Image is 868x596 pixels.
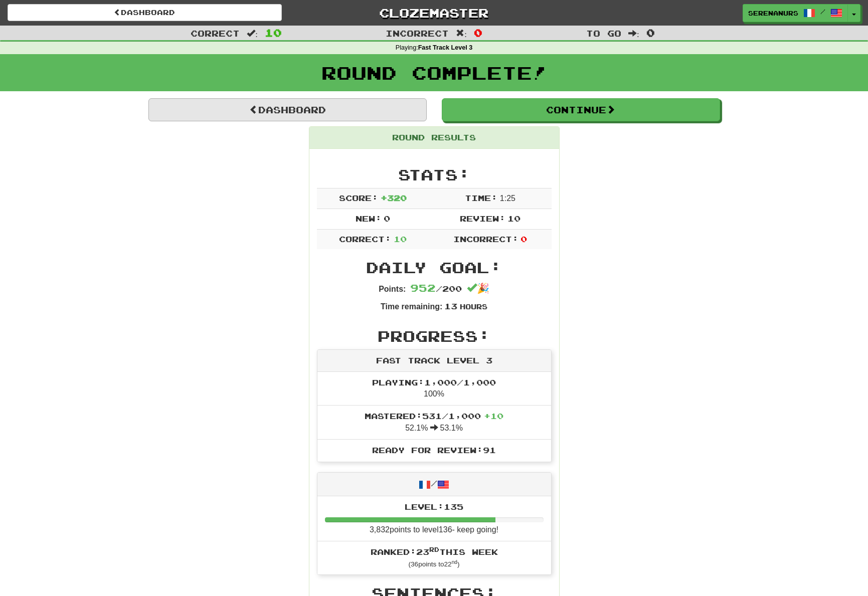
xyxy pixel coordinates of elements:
[429,546,439,553] sup: rd
[743,4,848,22] a: SerenaNurs /
[381,302,442,311] strong: Time remaining:
[339,193,378,203] span: Score:
[394,234,407,244] span: 10
[467,283,489,294] span: 🎉
[372,445,496,455] span: Ready for Review: 91
[444,301,457,311] span: 13
[381,193,407,203] span: + 320
[372,377,496,387] span: Playing: 1,000 / 1,000
[317,166,552,183] h2: Stats:
[379,285,406,293] strong: Points:
[317,328,552,344] h2: Progress:
[628,29,639,38] span: :
[646,27,655,39] span: 0
[365,411,503,421] span: Mastered: 531 / 1,000
[297,4,571,22] a: Clozemaster
[317,405,551,440] li: 52.1% 53.1%
[265,27,282,39] span: 10
[474,27,482,39] span: 0
[8,4,282,21] a: Dashboard
[247,29,258,38] span: :
[500,194,515,203] span: 1 : 25
[191,28,240,38] span: Correct
[410,284,462,293] span: / 200
[4,63,864,83] h1: Round Complete!
[460,214,505,223] span: Review:
[456,29,467,38] span: :
[356,214,382,223] span: New:
[405,502,463,511] span: Level: 135
[371,547,498,556] span: Ranked: 23 this week
[452,559,457,565] sup: nd
[586,28,621,38] span: To go
[309,127,559,149] div: Round Results
[820,8,825,15] span: /
[317,473,551,496] div: /
[317,372,551,406] li: 100%
[748,9,798,18] span: SerenaNurs
[386,28,449,38] span: Incorrect
[317,259,552,276] h2: Daily Goal:
[384,214,390,223] span: 0
[317,350,551,372] div: Fast Track Level 3
[410,282,436,294] span: 952
[465,193,497,203] span: Time:
[148,98,427,121] a: Dashboard
[418,44,473,51] strong: Fast Track Level 3
[520,234,527,244] span: 0
[408,560,459,568] small: ( 36 points to 22 )
[453,234,518,244] span: Incorrect:
[442,98,720,121] button: Continue
[460,302,487,311] small: Hours
[507,214,520,223] span: 10
[317,496,551,541] li: 3,832 points to level 136 - keep going!
[339,234,391,244] span: Correct:
[484,411,503,421] span: + 10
